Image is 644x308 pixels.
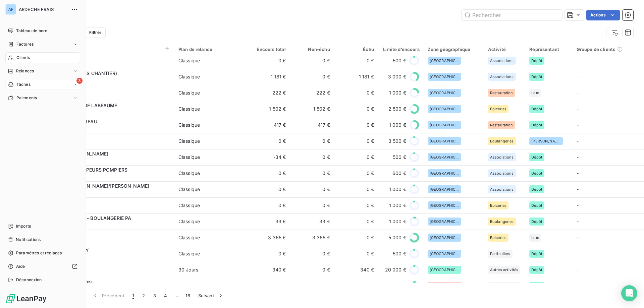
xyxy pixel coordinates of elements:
td: 0 € [290,246,334,262]
button: Actions [586,10,620,20]
span: 2 500 € [388,106,406,112]
button: 3 [149,289,160,303]
div: Classique [178,250,200,257]
div: Classique [178,170,200,177]
a: 3Tâches [5,79,80,90]
span: 1 000 € [389,186,406,193]
span: Dépôt [531,155,542,159]
div: 30 Jours [178,283,198,289]
span: - [577,58,579,63]
span: - [577,251,579,256]
span: Notifications [16,237,41,243]
td: 0 € [290,149,334,165]
span: Loïc [531,91,539,95]
div: Classique [178,218,200,225]
span: - [577,122,579,128]
td: 0 € [334,53,378,69]
span: - [577,219,579,224]
span: Restauration [490,123,513,127]
span: 41C0002758 [46,173,170,180]
span: [GEOGRAPHIC_DATA] [430,268,459,272]
span: 1 000 € [389,89,406,96]
td: 0 € [334,133,378,149]
span: - [577,138,579,144]
span: 1 000 € [389,202,406,209]
td: 1 502 € [290,101,334,117]
div: Classique [178,234,200,241]
td: 340 € [246,262,290,278]
button: 1 [128,289,138,303]
span: Restauration [490,91,513,95]
span: 41C0000018 [46,222,170,228]
span: Associations [490,75,514,79]
span: AMICALE [PERSON_NAME]/[PERSON_NAME] [46,183,149,189]
td: 33 € [290,213,334,230]
div: Représentant [529,47,568,52]
span: AMICALE DES SAPEURS POMPIERS [46,167,127,173]
span: Dépôt [531,123,542,127]
span: Dépôt [531,252,542,256]
td: 0 € [290,53,334,69]
span: 500 € [393,250,406,257]
div: Classique [178,138,200,144]
span: Autres activités [490,268,518,272]
span: [GEOGRAPHIC_DATA] [430,236,459,240]
td: 0 € [290,278,334,294]
div: Échu [338,47,374,52]
span: Imports [16,223,31,229]
span: 10 000 € [386,283,406,289]
span: - [577,74,579,79]
td: 222 € [290,85,334,101]
td: -34 € [246,149,290,165]
td: 0 € [334,117,378,133]
span: - [577,154,579,160]
td: 0 € [246,246,290,262]
span: [GEOGRAPHIC_DATA] [430,187,459,191]
td: 1 181 € [334,69,378,85]
span: [PERSON_NAME] - BOULANGERIE PA [46,215,131,221]
td: 417 € [290,117,334,133]
div: Classique [178,73,200,80]
span: 41C0002959 [46,125,170,132]
div: Classique [178,202,200,209]
span: Associations [490,155,514,159]
button: Filtrer [75,27,106,38]
span: 600 € [392,170,406,177]
span: Particuliers [490,252,511,256]
span: 41C0000012 [46,61,170,67]
span: … [171,290,181,301]
td: 417 € [246,117,290,133]
span: 41C0000013 [46,77,170,83]
a: Relances [5,66,80,76]
span: Groupe de clients [577,47,615,52]
span: Dépôt [531,59,542,63]
div: Classique [178,57,200,64]
input: Rechercher [462,10,562,20]
div: Open Intercom Messenger [621,285,637,301]
td: 1 502 € [246,101,290,117]
td: 0 € [334,149,378,165]
span: 500 € [393,57,406,64]
td: 0 € [334,85,378,101]
span: Tableau de bord [16,28,47,34]
td: 340 € [334,262,378,278]
span: - [577,186,579,192]
span: [GEOGRAPHIC_DATA] [430,220,459,224]
span: Déconnexion [16,277,42,283]
button: Suivant [194,289,228,303]
span: [GEOGRAPHIC_DATA] [430,59,459,63]
span: 41C0002976 [46,205,170,212]
span: 5 000 € [388,234,406,241]
span: Associations [490,187,514,191]
a: Imports [5,221,80,232]
span: Dépôt [531,75,542,79]
button: 2 [138,289,149,303]
span: ARDECHE FRAIS [19,7,67,12]
td: 0 € [246,165,290,181]
div: Classique [178,106,200,112]
span: [GEOGRAPHIC_DATA] [430,155,459,159]
td: 0 € [334,181,378,197]
span: Loïc [531,236,539,240]
td: 0 € [290,165,334,181]
div: Classique [178,186,200,193]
